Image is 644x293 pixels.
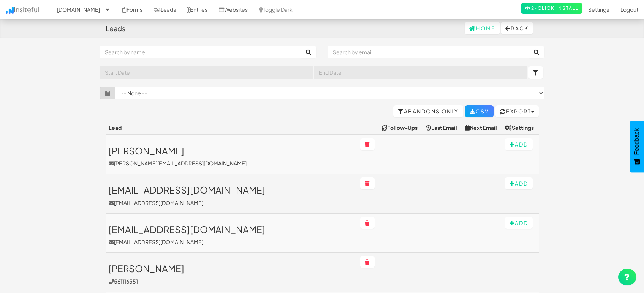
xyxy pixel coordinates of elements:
th: Follow-Ups [379,121,423,135]
button: Add [505,138,533,150]
a: Abandons Only [393,105,463,117]
th: Last Email [423,121,462,135]
h3: [EMAIL_ADDRESS][DOMAIN_NAME] [109,185,354,195]
p: [EMAIL_ADDRESS][DOMAIN_NAME] [109,238,354,246]
a: CSV [465,105,494,117]
button: Feedback - Show survey [630,121,644,172]
a: [EMAIL_ADDRESS][DOMAIN_NAME][EMAIL_ADDRESS][DOMAIN_NAME] [109,185,354,206]
button: Add [505,177,533,189]
a: [EMAIL_ADDRESS][DOMAIN_NAME][EMAIL_ADDRESS][DOMAIN_NAME] [109,224,354,246]
p: [PERSON_NAME][EMAIL_ADDRESS][DOMAIN_NAME] [109,159,354,167]
th: Settings [502,121,539,135]
h4: Leads [106,25,125,32]
input: End Date [314,66,527,79]
input: Search by name [100,46,302,58]
button: Export [495,105,539,117]
a: [PERSON_NAME][PERSON_NAME][EMAIL_ADDRESS][DOMAIN_NAME] [109,146,354,167]
h3: [EMAIL_ADDRESS][DOMAIN_NAME] [109,224,354,234]
button: Back [501,22,533,34]
a: 2-Click Install [521,3,582,14]
span: Feedback [633,128,640,155]
th: Next Email [462,121,502,135]
h3: [PERSON_NAME] [109,263,354,273]
button: Add [505,217,533,229]
p: 561116551 [109,277,354,285]
input: Search by email [328,46,530,58]
a: [PERSON_NAME]561116551 [109,263,354,285]
a: Home [465,22,500,34]
img: icon.png [6,7,14,14]
p: [EMAIL_ADDRESS][DOMAIN_NAME] [109,199,354,206]
h3: [PERSON_NAME] [109,146,354,156]
input: Start Date [100,66,313,79]
th: Lead [106,121,358,135]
